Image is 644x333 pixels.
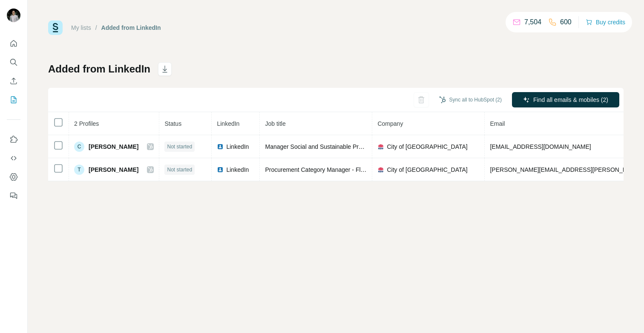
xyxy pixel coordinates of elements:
img: Surfe Logo [48,20,63,35]
span: LinkedIn [226,165,249,174]
button: Find all emails & mobiles (2) [512,92,619,107]
span: 2 Profiles [74,120,99,127]
button: Buy credits [586,16,625,28]
button: Quick start [7,36,20,51]
button: My lists [7,92,20,107]
p: 600 [560,17,572,27]
div: Added from LinkedIn [101,23,161,32]
span: [PERSON_NAME] [89,142,138,151]
div: T [74,165,84,175]
a: My lists [71,24,91,31]
button: Dashboard [7,169,20,185]
li: / [95,23,97,32]
div: C [74,142,84,152]
button: Feedback [7,188,20,203]
button: Use Surfe on LinkedIn [7,132,20,147]
span: Email [490,120,505,127]
span: Status [164,120,181,127]
span: Company [377,120,403,127]
p: 7,504 [524,17,541,27]
span: [PERSON_NAME] [89,165,138,174]
span: LinkedIn [226,142,249,151]
h1: Added from LinkedIn [48,62,150,76]
span: [EMAIL_ADDRESS][DOMAIN_NAME] [490,143,591,150]
span: LinkedIn [217,120,239,127]
span: City of [GEOGRAPHIC_DATA] [387,142,467,151]
span: Find all emails & mobiles (2) [533,96,608,104]
button: Use Surfe API [7,151,20,166]
button: Sync all to HubSpot (2) [433,93,508,106]
span: Manager Social and Sustainable Procurement [265,143,387,150]
span: Job title [265,120,285,127]
img: company-logo [377,166,384,173]
button: Search [7,55,20,70]
span: Not started [167,166,192,174]
img: LinkedIn logo [217,166,224,173]
span: City of [GEOGRAPHIC_DATA] [387,165,467,174]
img: LinkedIn logo [217,143,224,150]
span: Procurement Category Manager - Fleet [265,166,369,173]
button: Enrich CSV [7,73,20,89]
span: Not started [167,143,192,151]
img: company-logo [377,143,384,150]
img: Avatar [7,9,20,22]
